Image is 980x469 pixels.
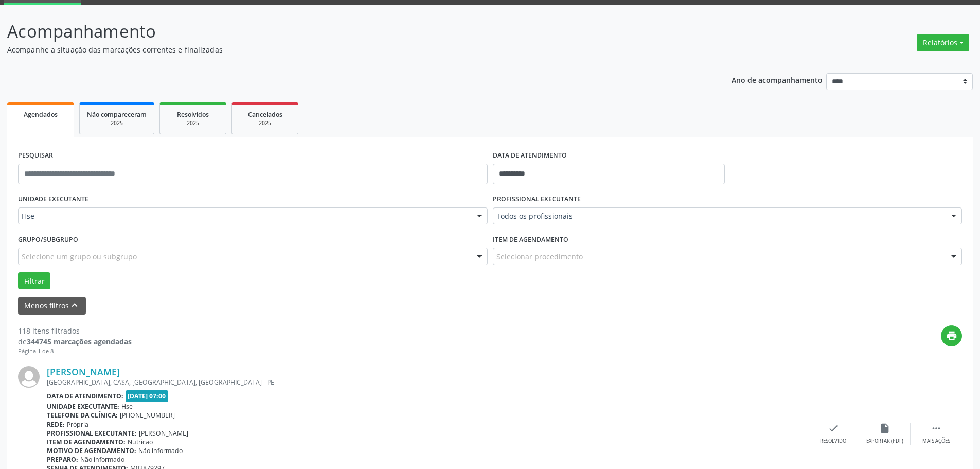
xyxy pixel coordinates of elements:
[167,119,219,127] div: 2025
[7,44,683,55] p: Acompanhe a situação das marcações correntes e finalizadas
[47,455,78,464] b: Preparo:
[47,378,808,387] div: [GEOGRAPHIC_DATA], CASA, [GEOGRAPHIC_DATA], [GEOGRAPHIC_DATA] - PE
[496,211,941,221] span: Todos os profissionais
[67,420,88,429] span: Própria
[493,148,567,164] label: DATA DE ATENDIMENTO
[47,411,118,420] b: Telefone da clínica:
[18,347,132,356] div: Página 1 de 8
[24,110,58,119] span: Agendados
[27,337,132,346] strong: 344745 marcações agendadas
[18,232,78,248] label: Grupo/Subgrupo
[18,297,86,315] button: Menos filtroskeyboard_arrow_up
[917,34,969,51] button: Relatórios
[128,438,153,446] span: Nutricao
[732,73,823,86] p: Ano de acompanhamento
[126,390,169,402] span: [DATE] 07:00
[941,325,962,346] button: print
[18,148,53,164] label: PESQUISAR
[47,392,123,401] b: Data de atendimento:
[47,366,120,377] a: [PERSON_NAME]
[138,446,183,455] span: Não informado
[828,423,839,434] i: check
[47,420,65,429] b: Rede:
[87,119,147,127] div: 2025
[47,402,119,411] b: Unidade executante:
[22,211,467,221] span: Hse
[866,438,903,445] div: Exportar (PDF)
[18,192,88,207] label: UNIDADE EXECUTANTE
[69,300,80,311] i: keyboard_arrow_up
[496,251,583,262] span: Selecionar procedimento
[121,402,133,411] span: Hse
[80,455,124,464] span: Não informado
[931,423,942,434] i: 
[120,411,175,420] span: [PHONE_NUMBER]
[139,429,188,438] span: [PERSON_NAME]
[18,325,132,336] div: 118 itens filtrados
[239,119,291,127] div: 2025
[820,438,846,445] div: Resolvido
[22,251,137,262] span: Selecione um grupo ou subgrupo
[18,272,50,290] button: Filtrar
[493,192,581,207] label: PROFISSIONAL EXECUTANTE
[18,336,132,347] div: de
[18,366,40,388] img: img
[47,429,137,438] b: Profissional executante:
[879,423,890,434] i: insert_drive_file
[248,110,282,119] span: Cancelados
[47,446,136,455] b: Motivo de agendamento:
[47,438,126,446] b: Item de agendamento:
[946,330,957,341] i: print
[177,110,209,119] span: Resolvidos
[7,19,683,44] p: Acompanhamento
[922,438,950,445] div: Mais ações
[87,110,147,119] span: Não compareceram
[493,232,568,248] label: Item de agendamento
